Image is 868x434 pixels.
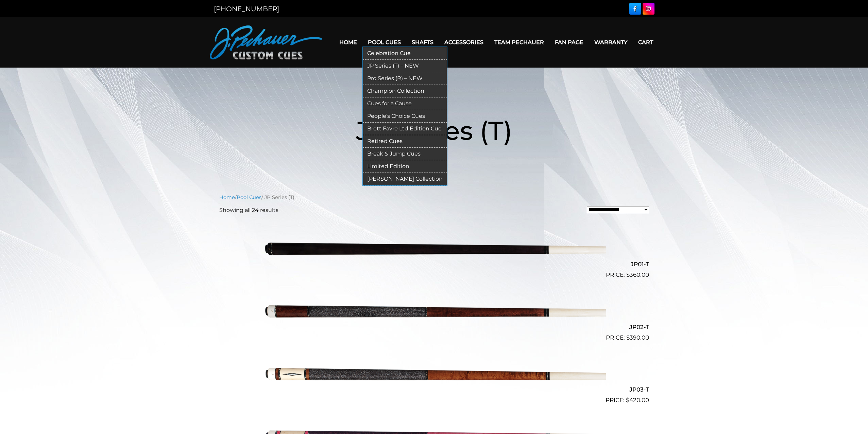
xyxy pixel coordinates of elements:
[363,123,447,135] a: Brett Favre Ltd Edition Cue
[626,334,649,341] bdi: 390.00
[262,345,606,402] img: JP03-T
[626,271,649,278] bdi: 360.00
[363,85,447,97] a: Champion Collection
[219,383,649,396] h2: JP03-T
[633,34,659,51] a: Cart
[549,34,589,51] a: Fan Page
[210,25,322,59] img: Pechauer Custom Cues
[489,34,549,51] a: Team Pechauer
[363,97,447,110] a: Cues for a Cause
[406,34,439,51] a: Shafts
[363,173,447,185] a: [PERSON_NAME] Collection
[219,206,278,214] p: Showing all 24 results
[626,397,629,403] span: $
[363,135,447,148] a: Retired Cues
[363,148,447,160] a: Break & Jump Cues
[262,282,606,339] img: JP02-T
[214,5,279,13] a: [PHONE_NUMBER]
[219,194,649,201] nav: Breadcrumb
[219,321,649,333] h2: JP02-T
[363,47,447,60] a: Celebration Cue
[363,72,447,85] a: Pro Series (R) – NEW
[626,334,630,341] span: $
[589,34,633,51] a: Warranty
[219,194,235,200] a: Home
[356,115,512,146] span: JP Series (T)
[219,220,649,279] a: JP01-T $360.00
[439,34,489,51] a: Accessories
[626,397,649,403] bdi: 420.00
[587,206,649,213] select: Shop order
[219,345,649,405] a: JP03-T $420.00
[362,34,406,51] a: Pool Cues
[626,271,630,278] span: $
[237,194,261,200] a: Pool Cues
[334,34,362,51] a: Home
[363,110,447,123] a: People’s Choice Cues
[363,60,447,72] a: JP Series (T) – NEW
[262,220,606,277] img: JP01-T
[219,282,649,342] a: JP02-T $390.00
[363,160,447,173] a: Limited Edition
[219,258,649,271] h2: JP01-T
